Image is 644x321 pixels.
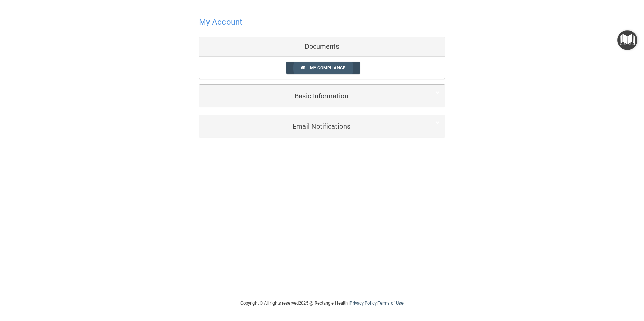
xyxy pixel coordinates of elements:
[199,292,445,314] div: Copyright © All rights reserved 2025 @ Rectangle Health | |
[204,122,419,130] h5: Email Notifications
[378,300,404,306] a: Terms of Use
[204,92,419,100] h5: Basic Information
[199,17,243,26] h4: My Account
[204,118,440,134] a: Email Notifications
[310,65,345,70] span: My Compliance
[350,300,376,306] a: Privacy Policy
[617,30,637,50] button: Open Resource Center
[199,37,445,57] div: Documents
[204,88,440,103] a: Basic Information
